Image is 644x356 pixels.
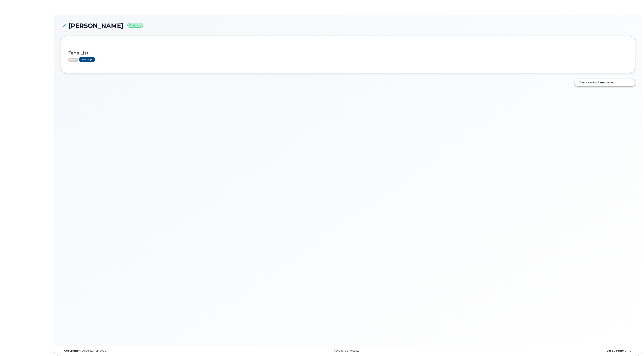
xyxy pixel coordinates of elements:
a: Keyboard Shortcuts [334,349,359,352]
small: Active [127,23,143,28]
strong: Copyright [64,349,78,352]
a: Edit Tags [79,57,95,62]
h1: [PERSON_NAME] [61,22,635,29]
h3: Tags List [68,51,628,55]
span: Active [68,58,78,62]
div: [DATE] [444,349,635,352]
a: Edit Device / Employee [575,79,635,86]
strong: Last Update [607,349,624,352]
div: MyServe [DATE]–[DATE] [61,349,252,352]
